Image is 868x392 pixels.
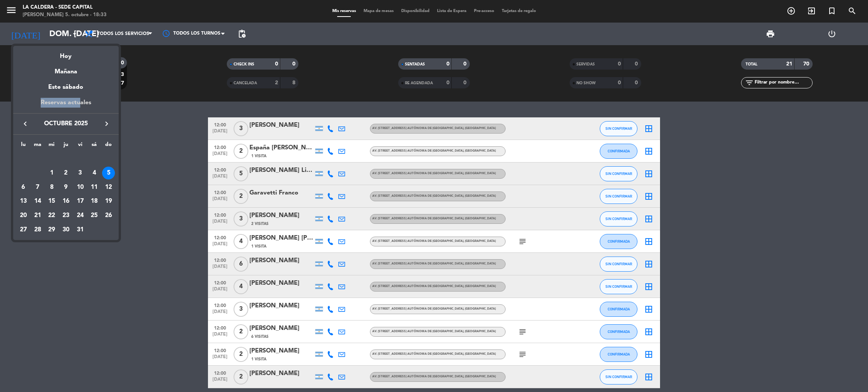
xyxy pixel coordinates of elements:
[44,223,59,237] td: 29 de octubre de 2025
[60,223,72,236] div: 30
[13,77,119,98] div: Este sábado
[16,208,31,223] td: 20 de octubre de 2025
[44,208,59,223] td: 22 de octubre de 2025
[59,208,73,223] td: 23 de octubre de 2025
[74,181,87,194] div: 10
[44,180,59,194] td: 8 de octubre de 2025
[45,223,58,236] div: 29
[16,152,116,166] td: OCT.
[88,167,101,179] div: 4
[60,181,72,194] div: 9
[13,46,119,61] div: Hoy
[60,167,72,179] div: 2
[32,119,100,129] span: octubre 2025
[59,223,73,237] td: 30 de octubre de 2025
[74,195,87,208] div: 17
[31,208,45,223] td: 21 de octubre de 2025
[73,223,87,237] td: 31 de octubre de 2025
[102,209,115,222] div: 26
[44,194,59,208] td: 15 de octubre de 2025
[60,209,72,222] div: 23
[100,119,113,129] button: keyboard_arrow_right
[44,166,59,180] td: 1 de octubre de 2025
[45,181,58,194] div: 8
[87,208,102,223] td: 25 de octubre de 2025
[87,140,102,152] th: sábado
[31,223,45,237] td: 28 de octubre de 2025
[88,209,101,222] div: 25
[73,140,87,152] th: viernes
[21,119,30,128] i: keyboard_arrow_left
[73,194,87,208] td: 17 de octubre de 2025
[59,180,73,194] td: 9 de octubre de 2025
[102,167,115,179] div: 5
[87,166,102,180] td: 4 de octubre de 2025
[102,195,115,208] div: 19
[31,140,45,152] th: martes
[31,223,44,236] div: 28
[16,223,31,237] td: 27 de octubre de 2025
[102,119,111,128] i: keyboard_arrow_right
[101,194,116,208] td: 19 de octubre de 2025
[73,180,87,194] td: 10 de octubre de 2025
[13,98,119,113] div: Reservas actuales
[88,181,101,194] div: 11
[74,223,87,236] div: 31
[73,166,87,180] td: 3 de octubre de 2025
[87,180,102,194] td: 11 de octubre de 2025
[59,140,73,152] th: jueves
[102,181,115,194] div: 12
[45,167,58,179] div: 1
[16,140,31,152] th: lunes
[13,61,119,77] div: Mañana
[17,223,30,236] div: 27
[59,194,73,208] td: 16 de octubre de 2025
[73,208,87,223] td: 24 de octubre de 2025
[59,166,73,180] td: 2 de octubre de 2025
[87,194,102,208] td: 18 de octubre de 2025
[18,119,32,129] button: keyboard_arrow_left
[44,140,59,152] th: miércoles
[16,180,31,194] td: 6 de octubre de 2025
[17,195,30,208] div: 13
[45,195,58,208] div: 15
[31,195,44,208] div: 14
[101,208,116,223] td: 26 de octubre de 2025
[60,195,72,208] div: 16
[74,209,87,222] div: 24
[16,194,31,208] td: 13 de octubre de 2025
[31,181,44,194] div: 7
[17,181,30,194] div: 6
[31,194,45,208] td: 14 de octubre de 2025
[45,209,58,222] div: 22
[101,180,116,194] td: 12 de octubre de 2025
[17,209,30,222] div: 20
[101,166,116,180] td: 5 de octubre de 2025
[31,209,44,222] div: 21
[88,195,101,208] div: 18
[101,140,116,152] th: domingo
[31,180,45,194] td: 7 de octubre de 2025
[74,167,87,179] div: 3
